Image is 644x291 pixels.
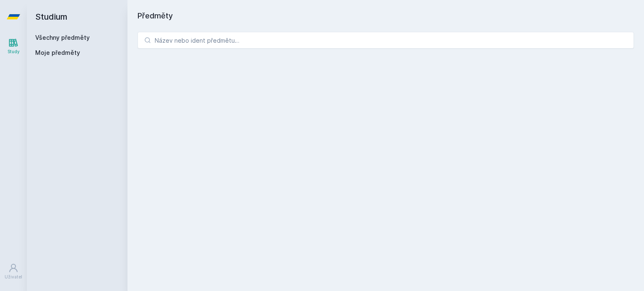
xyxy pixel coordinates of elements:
input: Název nebo ident předmětu… [138,32,634,49]
a: Study [2,33,25,59]
div: Study [8,49,20,55]
div: Uživatel [5,274,22,280]
a: Všechny předměty [35,34,90,41]
h1: Předměty [138,10,634,22]
a: Uživatel [2,259,25,284]
span: Moje předměty [35,49,80,57]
